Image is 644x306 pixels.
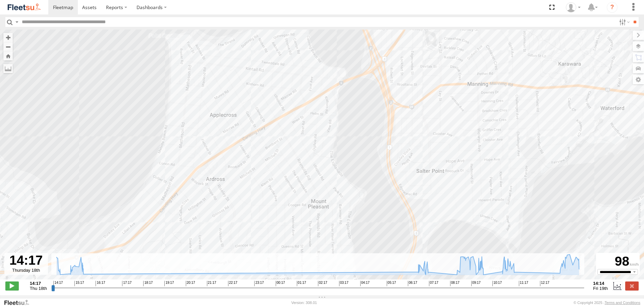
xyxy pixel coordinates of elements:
[96,281,105,286] span: 16:17
[3,33,13,42] button: Zoom in
[450,281,460,286] span: 08:17
[519,281,528,286] span: 11:17
[207,281,216,286] span: 21:17
[387,281,396,286] span: 05:17
[318,281,327,286] span: 02:17
[228,281,237,286] span: 22:17
[633,75,644,84] label: Map Settings
[429,281,438,286] span: 07:17
[540,281,549,286] span: 12:17
[471,281,481,286] span: 09:17
[186,281,195,286] span: 20:17
[291,301,317,305] div: Version: 308.01
[492,281,502,286] span: 10:17
[563,2,583,12] div: Wayne Betts
[164,281,174,286] span: 19:17
[3,42,13,51] button: Zoom out
[593,281,608,286] strong: 14:14
[254,281,264,286] span: 23:17
[3,64,13,73] label: Measure
[297,281,306,286] span: 01:17
[605,301,640,305] a: Terms and Conditions
[597,254,639,269] div: 98
[143,281,153,286] span: 18:17
[30,281,47,286] strong: 14:17
[339,281,348,286] span: 03:17
[276,281,285,286] span: 00:17
[5,281,19,290] label: Play/Stop
[607,2,618,13] i: ?
[625,281,639,290] label: Close
[593,286,608,291] span: Fri 19th Sep 2025
[7,3,42,12] img: fleetsu-logo-horizontal.svg
[122,281,131,286] span: 17:17
[74,281,84,286] span: 15:17
[3,51,13,60] button: Zoom Home
[30,286,47,291] span: Thu 18th Sep 2025
[360,281,370,286] span: 04:17
[14,17,19,27] label: Search Query
[574,301,640,305] div: © Copyright 2025 -
[408,281,417,286] span: 06:17
[4,299,35,306] a: Visit our Website
[616,17,631,27] label: Search Filter Options
[53,281,63,286] span: 14:17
